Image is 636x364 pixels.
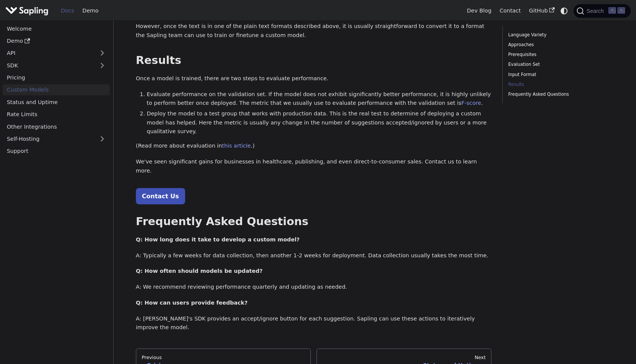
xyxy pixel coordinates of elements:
[508,41,611,48] a: Approaches
[3,134,110,145] a: Self-Hosting
[147,109,492,136] li: Deploy the model to a test group that works with production data. This is the real test to determ...
[3,84,110,95] a: Custom Models
[3,96,110,107] a: Status and Uptime
[136,157,492,176] p: We've seen significant gains for businesses in healthcare, publishing, and even direct-to-consume...
[574,4,630,18] button: Search (Command+K)
[3,48,95,59] a: API
[136,314,492,333] p: A: [PERSON_NAME]'s SDK provides an accept/ignore button for each suggestion. Sapling can use thes...
[136,236,300,243] strong: Q: How long does it take to develop a custom model?
[147,90,492,108] li: Evaluate performance on the validation set. If the model does not exhibit significantly better pe...
[5,5,51,16] a: Sapling.ai
[136,283,492,292] p: A: We recommend reviewing performance quarterly and updating as needed.
[136,54,492,67] h2: Results
[3,146,110,157] a: Support
[95,60,110,71] button: Expand sidebar category 'SDK'
[5,5,48,16] img: Sapling.ai
[508,71,611,78] a: Input Format
[3,36,110,47] a: Demo
[322,355,486,361] div: Next
[508,61,611,68] a: Evaluation Set
[508,81,611,88] a: Results
[142,355,305,361] div: Previous
[617,7,625,14] kbd: K
[136,215,492,229] h2: Frequently Asked Questions
[508,31,611,39] a: Language Variety
[95,48,110,59] button: Expand sidebar category 'API'
[136,268,263,274] strong: Q: How often should models be updated?
[136,188,185,204] a: Contact Us
[78,5,103,17] a: Demo
[508,51,611,58] a: Prerequisites
[496,5,525,17] a: Contact
[461,100,481,106] a: F-score
[559,5,570,16] button: Switch between dark and light mode (currently system mode)
[136,22,492,40] p: However, once the text is in one of the plain text formats described above, it is usually straigh...
[3,109,110,120] a: Rate Limits
[3,23,110,34] a: Welcome
[136,300,248,306] strong: Q: How can users provide feedback?
[136,251,492,260] p: A: Typically a few weeks for data collection, then another 1-2 weeks for deployment. Data collect...
[508,91,611,98] a: Frequently Asked Questions
[463,5,495,17] a: Dev Blog
[3,60,95,71] a: SDK
[136,142,492,151] p: (Read more about evaluation in .)
[584,8,608,14] span: Search
[525,5,558,17] a: GitHub
[3,121,110,132] a: Other Integrations
[222,143,251,149] a: this article
[608,7,616,14] kbd: ⌘
[3,72,110,83] a: Pricing
[57,5,78,17] a: Docs
[136,74,492,83] p: Once a model is trained, there are two steps to evaluate performance.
